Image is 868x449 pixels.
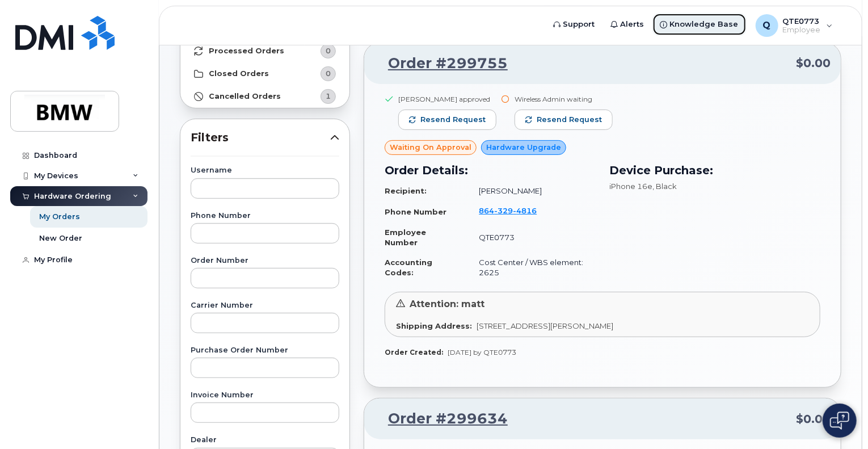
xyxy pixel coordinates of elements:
[374,53,508,74] a: Order #299755
[477,321,613,330] span: [STREET_ADDRESS][PERSON_NAME]
[469,181,596,201] td: [PERSON_NAME]
[479,206,550,215] a: 8643294816
[385,186,427,195] strong: Recipient:
[410,299,484,309] span: Attention: matt
[513,206,537,215] span: 4816
[191,302,339,309] label: Carrier Number
[537,115,602,125] span: Resend request
[670,19,739,30] span: Knowledge Base
[515,110,613,130] button: Resend request
[783,26,821,35] span: Employee
[191,129,330,146] span: Filters
[479,206,537,215] span: 864
[385,228,426,247] strong: Employee Number
[763,19,771,32] span: Q
[783,16,821,26] span: QTE0773
[796,55,831,72] span: $0.00
[398,110,496,130] button: Resend request
[390,142,471,153] span: Waiting On Approval
[420,115,486,125] span: Resend request
[546,13,603,36] a: Support
[191,257,339,265] label: Order Number
[180,62,349,85] a: Closed Orders0
[326,45,331,56] span: 0
[191,167,339,174] label: Username
[486,142,561,153] span: Hardware Upgrade
[469,223,596,253] td: QTE0773
[209,69,269,78] strong: Closed Orders
[748,14,841,37] div: QTE0773
[374,409,508,429] a: Order #299634
[396,321,472,330] strong: Shipping Address:
[209,92,281,101] strong: Cancelled Orders
[326,91,331,102] span: 1
[652,13,747,36] a: Knowledge Base
[385,258,432,278] strong: Accounting Codes:
[385,162,596,179] h3: Order Details:
[796,411,831,427] span: $0.00
[563,19,595,30] span: Support
[609,162,820,179] h3: Device Purchase:
[621,19,644,30] span: Alerts
[191,392,339,399] label: Invoice Number
[326,68,331,79] span: 0
[830,412,849,430] img: Open chat
[385,348,443,356] strong: Order Created:
[448,348,516,356] span: [DATE] by QTE0773
[603,13,652,36] a: Alerts
[191,347,339,354] label: Purchase Order Number
[515,94,613,104] div: Wireless Admin waiting
[609,182,652,191] span: iPhone 16e
[191,212,339,220] label: Phone Number
[180,40,349,62] a: Processed Orders0
[494,206,513,215] span: 329
[652,182,677,191] span: , Black
[469,253,596,283] td: Cost Center / WBS element: 2625
[385,207,446,216] strong: Phone Number
[398,94,496,104] div: [PERSON_NAME] approved
[180,85,349,108] a: Cancelled Orders1
[209,47,284,56] strong: Processed Orders
[191,437,339,444] label: Dealer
